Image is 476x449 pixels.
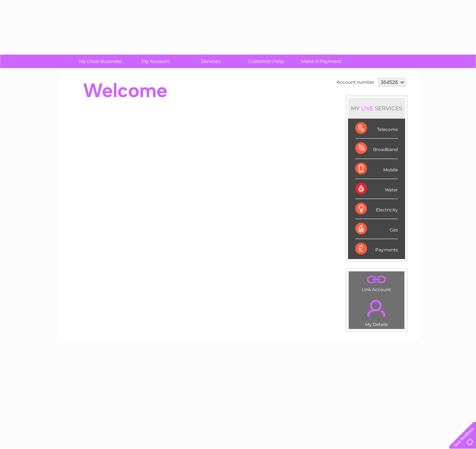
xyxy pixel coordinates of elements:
td: My Details [348,294,405,329]
div: Water [355,179,398,199]
a: . [351,295,403,321]
a: . [351,273,403,286]
div: LIVE [360,105,375,112]
a: Make A Payment [291,55,351,68]
div: MY SERVICES [348,98,405,119]
div: Broadband [355,139,398,159]
div: Mobile [355,159,398,179]
td: Account number [335,76,376,88]
a: My Clear Business [70,55,130,68]
a: Customer Help [236,55,296,68]
a: My Account [125,55,185,68]
div: Electricity [355,199,398,219]
a: Services [181,55,241,68]
div: Payments [355,239,398,259]
td: Link Account [348,271,405,294]
div: Gas [355,219,398,239]
div: Telecoms [355,119,398,139]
